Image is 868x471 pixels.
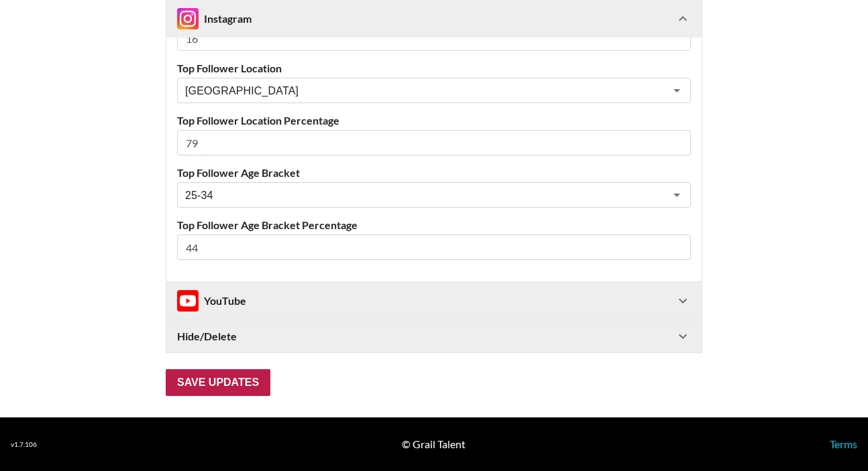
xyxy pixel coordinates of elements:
label: Top Follower Location [177,62,691,75]
strong: Hide/Delete [177,330,237,343]
label: Top Follower Age Bracket Percentage [177,218,691,232]
img: Instagram [177,8,199,29]
label: Top Follower Location Percentage [177,114,691,127]
div: v 1.7.106 [11,440,37,449]
img: Instagram [177,290,199,312]
button: Open [667,81,686,100]
div: InstagramYouTube [166,282,702,320]
a: Terms [830,438,857,450]
div: YouTube [177,290,246,312]
label: Top Follower Age Bracket [177,166,691,180]
input: Save Updates [166,369,270,396]
div: Instagram [177,8,252,29]
button: Open [667,186,686,204]
div: © Grail Talent [402,438,466,451]
div: Hide/Delete [166,320,702,352]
